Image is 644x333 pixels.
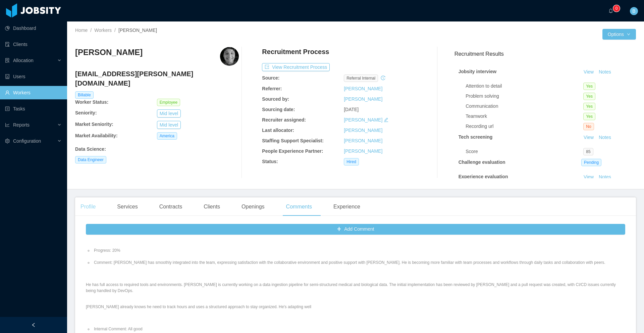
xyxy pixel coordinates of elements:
[454,50,636,58] h3: Recruitment Results
[5,102,62,115] a: icon: profileTasks
[262,63,330,71] button: icon: exportView Recruitment Process
[344,158,359,165] span: Hired
[13,58,34,63] span: Allocation
[344,75,378,82] span: Referral internal
[157,109,181,117] button: Mid level
[13,122,30,128] span: Reports
[459,134,493,140] strong: Tech screening
[86,282,625,294] p: He has full access to required tools and environments. [PERSON_NAME] is currently working on a da...
[344,107,359,112] span: [DATE]
[75,99,108,105] b: Worker Status:
[157,99,180,106] span: Employee
[75,146,106,152] b: Data Science :
[459,174,508,179] strong: Experience evaluation
[5,70,62,83] a: icon: robotUsers
[613,5,620,12] sup: 0
[75,28,88,33] a: Home
[154,197,187,216] div: Contracts
[86,224,625,235] button: icon: plusAdd Comment
[93,326,625,332] li: Internal Comment: All good
[75,47,143,58] h3: [PERSON_NAME]
[344,86,382,91] a: [PERSON_NAME]
[5,58,10,63] i: icon: solution
[262,107,295,112] b: Sourcing date:
[94,28,112,33] a: Workers
[262,96,289,102] b: Sourced by:
[466,93,583,100] div: Problem solving
[220,47,239,66] img: 836a809e-7c3d-4997-b3a7-e430424dce8a_68223c149b68a-400w.png
[114,28,116,33] span: /
[344,117,382,123] a: [PERSON_NAME]
[466,113,583,120] div: Teamwork
[581,159,601,166] span: Pending
[583,113,595,120] span: Yes
[5,86,62,99] a: icon: userWorkers
[596,134,614,142] button: Notes
[583,148,593,155] span: 85
[583,93,595,100] span: Yes
[581,135,596,140] a: View
[262,148,323,154] b: People Experience Partner:
[262,159,278,164] b: Status:
[328,197,366,216] div: Experience
[384,117,388,122] i: icon: edit
[75,197,101,216] div: Profile
[596,173,614,181] button: Notes
[344,138,382,143] a: [PERSON_NAME]
[344,96,382,102] a: [PERSON_NAME]
[262,117,306,123] b: Recruiter assigned:
[583,83,595,90] span: Yes
[5,21,62,35] a: icon: pie-chartDashboard
[262,86,282,91] b: Referrer:
[157,132,177,140] span: America
[466,148,583,155] div: Score
[381,76,385,80] i: icon: history
[466,103,583,110] div: Communication
[262,64,330,70] a: icon: exportView Recruitment Process
[90,28,92,33] span: /
[583,103,595,110] span: Yes
[75,110,97,115] b: Seniority:
[344,128,382,133] a: [PERSON_NAME]
[608,8,613,13] i: icon: bell
[13,138,41,144] span: Configuration
[75,133,118,138] b: Market Availability:
[93,247,625,253] li: Progress: 20%
[157,121,181,129] button: Mid level
[459,159,505,165] strong: Challenge evaluation
[602,29,636,40] button: Optionsicon: down
[5,139,10,143] i: icon: setting
[581,174,596,180] a: View
[466,83,583,90] div: Attention to detail
[86,304,625,310] p: [PERSON_NAME] already knows he need to track hours and uses a structured approach to stay organiz...
[5,123,10,127] i: icon: line-chart
[93,259,625,266] li: Comment: [PERSON_NAME] has smoothly integrated into the team, expressing satisfaction with the co...
[118,28,157,33] span: [PERSON_NAME]
[75,91,94,99] span: Billable
[262,128,294,133] b: Last allocator:
[596,68,614,76] button: Notes
[583,123,594,130] span: No
[75,122,113,127] b: Market Seniority:
[262,75,279,81] b: Source:
[112,197,143,216] div: Services
[5,38,62,51] a: icon: auditClients
[262,47,329,56] h4: Recruitment Process
[281,197,317,216] div: Comments
[198,197,225,216] div: Clients
[75,69,239,88] h4: [EMAIL_ADDRESS][PERSON_NAME][DOMAIN_NAME]
[466,123,583,130] div: Recording url
[236,197,270,216] div: Openings
[75,156,106,163] span: Data Engineer
[344,148,382,154] a: [PERSON_NAME]
[459,69,497,74] strong: Jobsity interview
[262,138,324,143] b: Staffing Support Specialist:
[581,69,596,75] a: View
[632,7,635,15] span: B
